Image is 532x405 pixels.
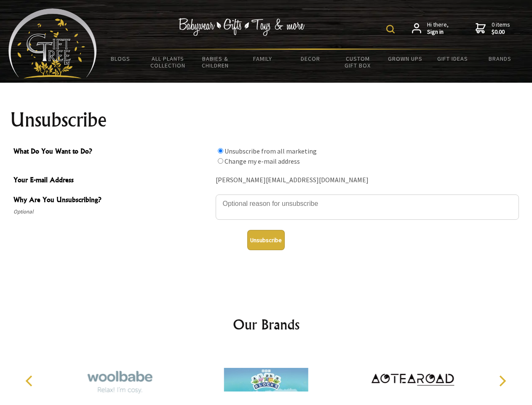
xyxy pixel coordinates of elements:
img: product search [386,25,395,33]
a: Hi there,Sign in [412,21,449,36]
span: What Do You Want to Do? [13,146,211,158]
h1: Unsubscribe [10,110,522,130]
div: [PERSON_NAME][EMAIL_ADDRESS][DOMAIN_NAME] [216,174,519,187]
input: What Do You Want to Do? [218,148,223,154]
span: Optional [13,207,211,217]
img: Babywear - Gifts - Toys & more [179,18,305,36]
h2: Our Brands [17,314,516,335]
strong: $0.00 [492,28,510,36]
a: BLOGS [97,50,144,67]
a: Gift Ideas [429,50,476,67]
label: Unsubscribe from all marketing [225,147,317,155]
strong: Sign in [427,28,449,36]
input: What Do You Want to Do? [218,158,223,164]
a: Decor [286,50,334,67]
a: Custom Gift Box [334,50,382,74]
a: Brands [476,50,524,67]
a: Grown Ups [381,50,429,67]
a: 0 items$0.00 [476,21,510,36]
label: Change my e-mail address [225,157,300,165]
button: Unsubscribe [247,230,285,250]
img: Babyware - Gifts - Toys and more... [8,8,97,78]
a: Family [239,50,287,67]
span: Hi there, [427,21,449,36]
textarea: Why Are You Unsubscribing? [216,194,519,220]
button: Previous [21,372,40,390]
span: Why Are You Unsubscribing? [13,194,211,207]
a: All Plants Collection [144,50,192,74]
a: Babies & Children [192,50,239,74]
button: Next [493,372,511,390]
span: 0 items [492,21,510,36]
span: Your E-mail Address [13,175,211,187]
